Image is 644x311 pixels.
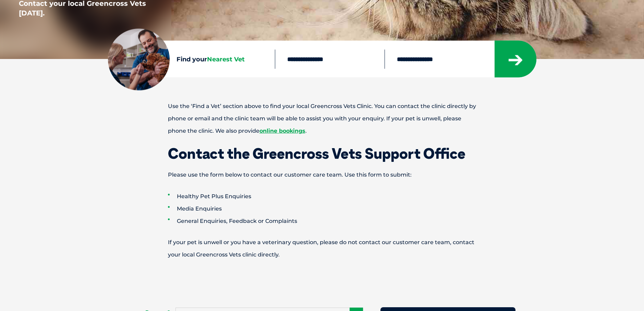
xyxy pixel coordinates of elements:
[168,215,500,227] li: General Enquiries, Feedback or Complaints
[168,203,500,215] li: Media Enquiries
[259,128,305,134] a: online bookings
[144,146,500,161] h1: Contact the Greencross Vets Support Office
[144,100,500,137] p: Use the ‘Find a Vet’ section above to find your local Greencross Vets Clinic. You can contact the...
[168,190,500,203] li: Healthy Pet Plus Enquiries
[144,236,500,261] p: If your pet is unwell or you have a veterinary question, please do not contact our customer care ...
[177,56,275,62] h4: Find your
[144,169,500,181] p: Please use the form below to contact our customer care team. Use this form to submit:
[207,55,245,63] span: Nearest Vet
